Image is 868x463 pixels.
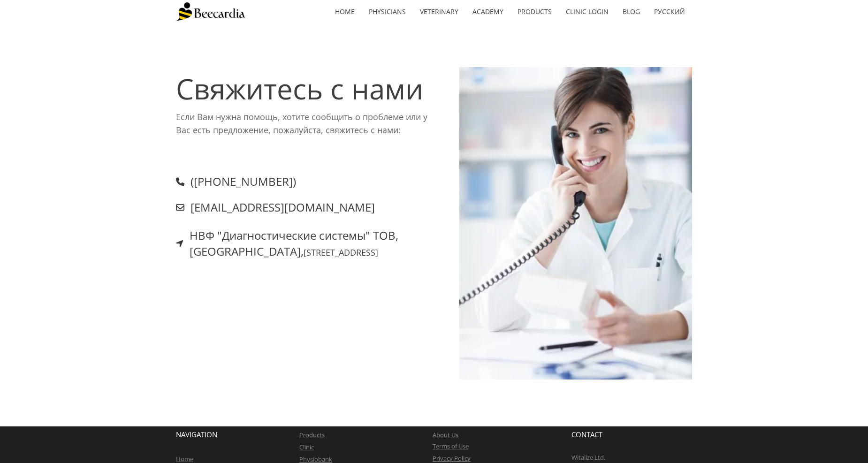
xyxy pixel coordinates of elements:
[362,1,413,23] a: Physicians
[616,1,647,23] a: Blog
[510,1,559,23] a: Products
[433,454,471,463] a: Privacy Policy
[571,430,602,439] span: CONTACT
[190,228,398,243] h4: НВФ "Диагностические системы" ТОВ,
[176,111,427,136] span: Если Вам нужна помощь, хотите сообщить о проблеме или у Вас есть предложение, пожалуйста, свяжите...
[433,442,469,450] a: Terms of Use
[176,2,245,21] img: Beecardia
[465,1,510,23] a: Academy
[433,431,458,439] a: About Us
[304,247,378,258] span: [STREET_ADDRESS]
[413,1,465,23] a: Veterinary
[571,453,605,462] span: Witalize Ltd.
[328,1,362,23] a: home
[176,69,423,108] span: Свяжитесь с нами
[176,430,217,439] span: NAVIGATION
[176,455,193,463] a: Home
[303,431,325,439] a: roducts
[190,176,296,187] h4: ([PHONE_NUMBER])
[299,431,303,439] a: P
[299,443,314,451] a: Clinic
[559,1,616,23] a: Clinic Login
[190,243,398,259] h4: [GEOGRAPHIC_DATA],
[647,1,692,23] a: Русский
[190,202,375,213] h4: [EMAIL_ADDRESS][DOMAIN_NAME]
